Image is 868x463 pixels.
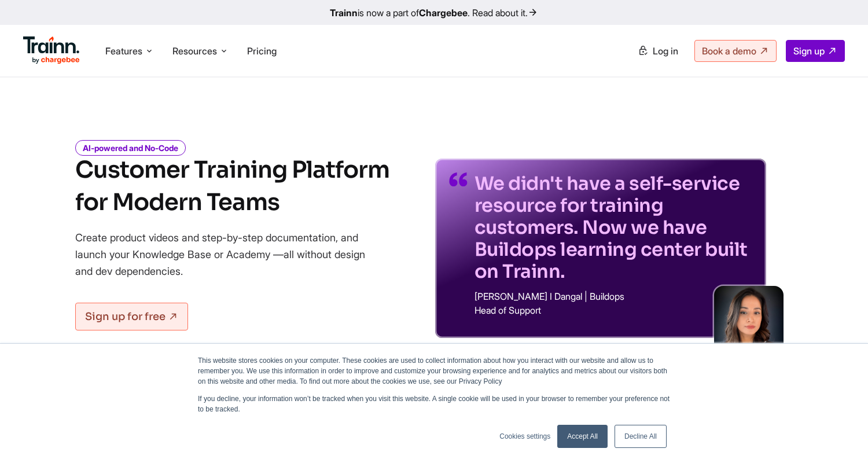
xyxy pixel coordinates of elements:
span: Log in [653,45,678,57]
img: sabina-buildops.d2e8138.png [714,286,784,355]
p: If you decline, your information won’t be tracked when you visit this website. A single cookie wi... [198,394,670,414]
span: Book a demo [702,45,756,57]
a: Pricing [247,45,277,57]
p: Head of Support [475,306,752,315]
p: We didn't have a self-service resource for training customers. Now we have Buildops learning cent... [475,172,752,282]
span: Sign up [793,45,825,57]
span: Features [105,45,142,57]
a: Log in [631,41,685,61]
a: Cookies settings [499,431,550,442]
a: Decline All [615,425,667,448]
p: [PERSON_NAME] I Dangal | Buildops [475,292,752,301]
b: Chargebee [419,7,468,19]
span: Resources [172,45,217,57]
i: AI-powered and No-Code [75,140,186,156]
p: This website stores cookies on your computer. These cookies are used to collect information about... [198,355,670,387]
a: Sign up for free [75,303,188,330]
img: quotes-purple.41a7099.svg [449,172,468,186]
h1: Customer Training Platform for Modern Teams [75,154,389,219]
a: Book a demo [694,40,777,62]
img: Trainn Logo [23,36,80,64]
p: Create product videos and step-by-step documentation, and launch your Knowledge Base or Academy —... [75,229,382,280]
b: Trainn [330,7,358,19]
a: Accept All [557,425,608,448]
a: Sign up [786,40,845,62]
